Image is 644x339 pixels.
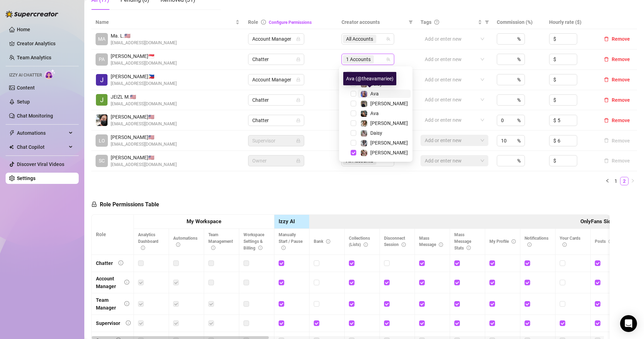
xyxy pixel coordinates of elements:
img: john kenneth santillan [96,114,108,126]
span: Ava [370,111,379,116]
button: Remove [601,35,633,43]
span: Ma. L. 🇺🇸 [111,32,177,40]
span: [PERSON_NAME] 🇵🇭 [111,73,177,80]
img: Chat Copilot [9,145,14,149]
img: AI Chatter [45,69,56,79]
span: question-circle [434,20,439,25]
span: [EMAIL_ADDRESS][DOMAIN_NAME] [111,101,177,107]
img: Anna [361,101,367,107]
span: filter [483,17,490,27]
button: Remove [601,96,633,104]
span: team [386,37,390,41]
span: info-circle [364,242,368,247]
button: right [629,177,637,185]
img: Daisy [361,130,367,137]
strong: Izzy AI [279,218,295,225]
strong: My Workspace [187,218,221,225]
a: Home [17,27,30,32]
span: Mass Message Stats [454,232,471,251]
span: Team Management [208,232,233,251]
span: Chatter [252,54,300,65]
span: MA [98,35,105,43]
span: lock [296,118,300,122]
span: Account Manager [252,34,300,44]
span: 1 Accounts [346,55,371,63]
a: Content [17,85,35,91]
div: Team Manager [96,296,119,312]
span: Select all [352,70,377,78]
span: info-circle [402,242,406,247]
span: info-circle [527,242,532,247]
span: Chat Copilot [17,141,67,153]
a: Chat Monitoring [17,113,53,119]
button: Remove [601,157,633,165]
span: filter [409,20,413,24]
a: Creator Analytics [17,38,73,49]
div: Ava (@theavamariee) [343,72,396,85]
button: Remove [601,116,633,125]
span: Disconnect Session [384,236,406,247]
img: Ava [361,111,367,117]
a: Team Analytics [17,55,51,60]
span: [PERSON_NAME] 🇸🇬 [111,52,177,60]
span: left [605,179,610,183]
span: info-circle [124,280,129,285]
span: info-circle [141,246,145,250]
span: [EMAIL_ADDRESS][DOMAIN_NAME] [111,141,177,148]
span: Select tree node [351,150,356,155]
span: filter [407,17,414,27]
div: Supervisor [96,319,120,327]
span: info-circle [258,246,262,250]
span: Remove [612,36,630,42]
span: [PERSON_NAME] [370,140,408,146]
span: [EMAIL_ADDRESS][DOMAIN_NAME] [111,161,177,168]
span: Bank [314,239,330,244]
li: 2 [620,177,629,185]
a: Discover Viral Videos [17,161,64,167]
span: Account Manager [252,74,300,85]
span: Name [96,18,234,26]
span: lock [296,139,300,143]
span: Remove [612,97,630,103]
span: info-circle [126,320,131,325]
span: info-circle [609,239,613,244]
span: delete [604,57,609,62]
th: Role [92,215,134,255]
span: info-circle [467,246,471,250]
span: Collections (Lists) [349,236,370,247]
span: Creator accounts [341,18,406,26]
a: Setup [17,99,30,105]
div: Open Intercom Messenger [620,315,637,332]
span: Remove [612,77,630,82]
span: [EMAIL_ADDRESS][DOMAIN_NAME] [111,121,177,127]
span: [PERSON_NAME] 🇺🇸 [111,154,177,161]
span: filter [485,20,489,24]
span: [EMAIL_ADDRESS][DOMAIN_NAME] [111,80,177,87]
span: [EMAIL_ADDRESS][DOMAIN_NAME] [111,40,177,46]
img: JEIZL MALLARI [96,94,108,106]
span: [PERSON_NAME] [370,101,408,106]
span: lock [91,201,97,207]
span: Chatter [252,95,300,105]
span: PA [99,55,105,63]
span: lock [296,57,300,61]
span: Chatter [252,115,300,126]
span: Notifications [525,236,548,247]
span: info-circle [326,239,330,244]
span: lock [296,98,300,102]
span: My Profile [489,239,516,244]
span: Ava [370,91,379,97]
a: 1 [612,177,620,185]
span: Supervisor [252,135,300,146]
span: Analytics Dashboard [138,232,158,251]
span: Select tree node [351,111,356,116]
span: lock [296,37,300,41]
th: Commission (%) [493,15,545,29]
span: Select tree node [351,130,356,136]
div: Account Manager [96,275,119,290]
span: info-circle [439,242,443,247]
span: [EMAIL_ADDRESS][DOMAIN_NAME] [111,60,177,67]
span: info-circle [176,242,180,247]
span: Owner [252,155,300,166]
span: Remove [612,118,630,123]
